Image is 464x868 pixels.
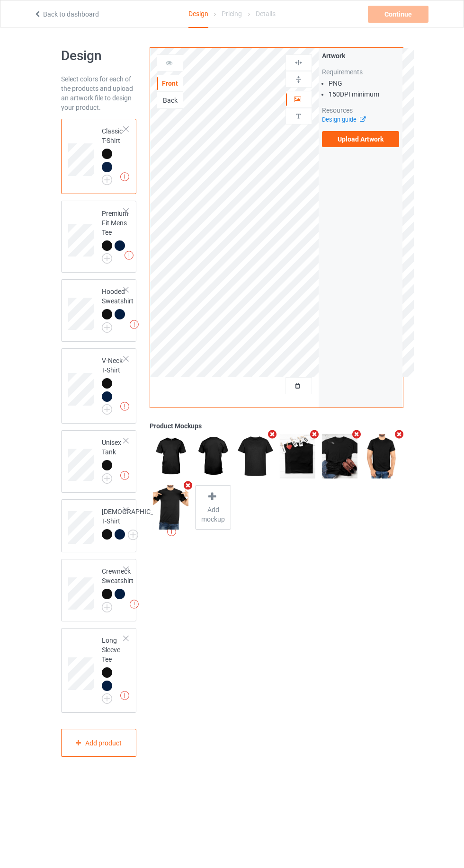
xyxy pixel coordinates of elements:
[351,429,363,439] i: Remove mockup
[102,438,125,480] div: Unisex Tank
[130,600,139,609] img: exclamation icon
[61,119,137,194] div: Classic T-Shirt
[195,434,231,478] img: regular.jpg
[157,96,183,105] div: Back
[102,253,112,264] img: svg+xml;base64,PD94bWwgdmVyc2lvbj0iMS4wIiBlbmNvZGluZz0iVVRGLTgiPz4KPHN2ZyB3aWR0aD0iMjJweCIgaGVpZ2...
[150,421,403,431] div: Product Mockups
[61,628,137,713] div: Long Sleeve Tee
[188,0,208,28] div: Design
[196,505,230,524] span: Add mockup
[128,530,138,540] img: svg+xml;base64,PD94bWwgdmVyc2lvbj0iMS4wIiBlbmNvZGluZz0iVVRGLTgiPz4KPHN2ZyB3aWR0aD0iMjJweCIgaGVpZ2...
[102,356,125,411] div: V-Neck T-Shirt
[102,126,125,182] div: Classic T-Shirt
[102,693,112,704] img: svg+xml;base64,PD94bWwgdmVyc2lvbj0iMS4wIiBlbmNvZGluZz0iVVRGLTgiPz4KPHN2ZyB3aWR0aD0iMjJweCIgaGVpZ2...
[120,172,129,181] img: exclamation icon
[61,729,137,757] div: Add product
[102,209,128,261] div: Premium Fit Mens Tee
[322,67,400,77] div: Requirements
[102,473,112,484] img: svg+xml;base64,PD94bWwgdmVyc2lvbj0iMS4wIiBlbmNvZGluZz0iVVRGLTgiPz4KPHN2ZyB3aWR0aD0iMjJweCIgaGVpZ2...
[329,79,400,88] li: PNG
[61,279,137,342] div: Hooded Sweatshirt
[102,567,134,609] div: Crewneck Sweatshirt
[120,402,129,411] img: exclamation icon
[157,79,183,88] div: Front
[61,74,137,112] div: Select colors for each of the products and upload an artwork file to design your product.
[102,322,112,333] img: svg+xml;base64,PD94bWwgdmVyc2lvbj0iMS4wIiBlbmNvZGluZz0iVVRGLTgiPz4KPHN2ZyB3aWR0aD0iMjJweCIgaGVpZ2...
[153,485,188,530] img: regular.jpg
[238,434,273,478] img: regular.jpg
[364,434,400,478] img: regular.jpg
[61,430,137,493] div: Unisex Tank
[256,0,276,27] div: Details
[294,75,303,84] img: svg%3E%0A
[267,429,278,439] i: Remove mockup
[309,429,321,439] i: Remove mockup
[294,112,303,121] img: svg%3E%0A
[125,251,134,260] img: exclamation icon
[329,89,400,99] li: 150 DPI minimum
[61,201,137,273] div: Premium Fit Mens Tee
[61,348,137,424] div: V-Neck T-Shirt
[102,636,125,700] div: Long Sleeve Tee
[322,116,365,123] a: Design guide
[182,480,194,490] i: Remove mockup
[130,320,139,329] img: exclamation icon
[120,691,129,700] img: exclamation icon
[322,106,400,115] div: Resources
[61,47,137,64] h1: Design
[393,429,405,439] i: Remove mockup
[61,559,137,621] div: Crewneck Sweatshirt
[222,0,242,27] div: Pricing
[153,434,188,478] img: regular.jpg
[322,434,357,478] img: regular.jpg
[322,51,400,61] div: Artwork
[280,434,315,478] img: regular.jpg
[34,10,99,18] a: Back to dashboard
[294,58,303,67] img: svg%3E%0A
[61,499,137,552] div: [DEMOGRAPHIC_DATA] T-Shirt
[102,404,112,415] img: svg+xml;base64,PD94bWwgdmVyc2lvbj0iMS4wIiBlbmNvZGluZz0iVVRGLTgiPz4KPHN2ZyB3aWR0aD0iMjJweCIgaGVpZ2...
[102,507,171,539] div: [DEMOGRAPHIC_DATA] T-Shirt
[102,175,112,185] img: svg+xml;base64,PD94bWwgdmVyc2lvbj0iMS4wIiBlbmNvZGluZz0iVVRGLTgiPz4KPHN2ZyB3aWR0aD0iMjJweCIgaGVpZ2...
[120,471,129,480] img: exclamation icon
[195,485,231,530] div: Add mockup
[102,602,112,612] img: svg+xml;base64,PD94bWwgdmVyc2lvbj0iMS4wIiBlbmNvZGluZz0iVVRGLTgiPz4KPHN2ZyB3aWR0aD0iMjJweCIgaGVpZ2...
[322,131,400,147] label: Upload Artwork
[102,287,134,329] div: Hooded Sweatshirt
